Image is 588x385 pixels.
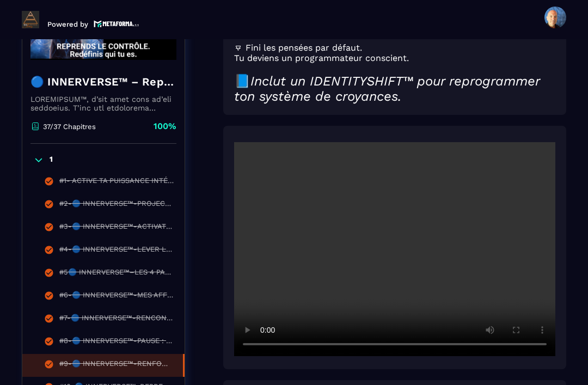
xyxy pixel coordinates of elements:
div: #4-🔵 INNERVERSE™-LEVER LES VOILES INTÉRIEURS [59,245,174,257]
div: #1- ACTIVE TA PUISSANCE INTÉRIEURE [59,176,174,188]
div: #8-🔵 INNERVERSE™-PAUSE : TU VIENS D’ACTIVER TON NOUVEAU CYCLE [59,337,174,349]
img: logo-branding [22,11,39,28]
div: #6-🔵 INNERVERSE™-MES AFFIRMATIONS POSITIVES [59,291,174,303]
img: logo [94,19,139,28]
p: LOREMIPSUM™, d’sit amet cons ad’eli seddoeius. T’inc utl etdolorema aliquaeni ad minimveniamqui n... [30,95,176,112]
p: 1 [50,155,53,166]
p: 🜃 Fini les pensées par défaut. [234,42,555,53]
div: #9-🔵 INNERVERSE™-RENFORCE TON MINDSET [59,359,172,371]
em: Inclut un IDENTITYSHIFT™ pour reprogrammer ton système de croyances. [234,74,540,104]
div: #2-🔵 INNERVERSE™-PROJECTION & TRANSFORMATION PERSONNELLE [59,199,174,211]
p: Powered by [47,20,88,28]
p: 37/37 Chapitres [43,123,96,131]
div: #5🔵 INNERVERSE™–LES 4 PALIERS VERS TA PRISE DE CONSCIENCE RÉUSSIE [59,268,174,280]
p: 100% [154,120,176,132]
h2: 📘 [234,74,555,104]
div: #7-🔵 INNERVERSE™-RENCONTRE AVEC TON ENFANT INTÉRIEUR. [59,314,174,326]
p: Tu deviens un programmateur conscient. [234,53,555,63]
div: #3-🔵 INNERVERSE™-ACTIVATION PUISSANTE [59,222,174,234]
h4: 🔵 INNERVERSE™ – Reprogrammation Quantique & Activation du Soi Réel [30,74,176,89]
